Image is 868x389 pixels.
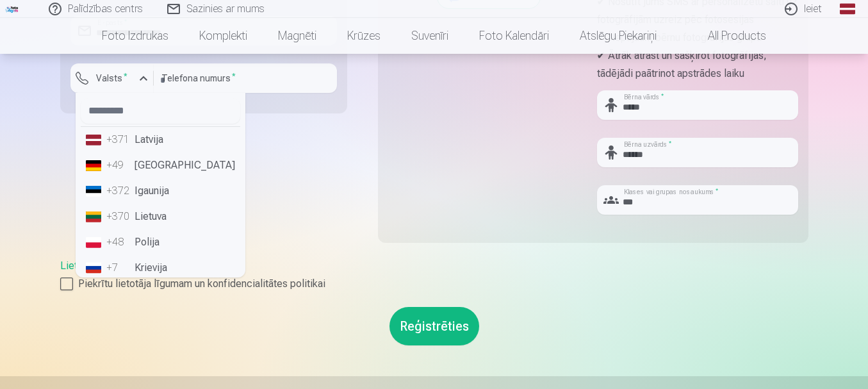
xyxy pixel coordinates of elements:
li: Igaunija [81,178,240,204]
button: Reģistrēties [389,307,479,345]
li: Lietuva [81,204,240,229]
div: Lauks ir obligāts [70,93,154,103]
p: ✔ Ātrāk atrast un sašķirot fotogrāfijas, tādējādi paātrinot apstrādes laiku [597,47,798,83]
li: Polija [81,229,240,255]
div: +372 [106,183,132,199]
div: +371 [106,132,132,147]
label: Valsts [91,72,133,85]
div: +49 [106,158,132,173]
img: /fa1 [5,5,19,13]
label: Piekrītu lietotāja līgumam un konfidencialitātes politikai [60,276,808,292]
li: [GEOGRAPHIC_DATA] [81,153,240,178]
li: Krievija [81,255,240,281]
div: , [60,258,808,292]
a: Foto izdrukas [86,18,184,54]
a: Foto kalendāri [464,18,564,54]
a: Magnēti [263,18,332,54]
a: Lietošanas līgums [60,260,142,272]
a: Krūzes [332,18,396,54]
a: All products [672,18,782,54]
div: +7 [106,260,132,276]
div: +370 [106,209,132,224]
li: Latvija [81,127,240,153]
a: Atslēgu piekariņi [564,18,672,54]
button: Valsts* [70,63,154,93]
div: +48 [106,235,132,250]
a: Suvenīri [396,18,464,54]
a: Komplekti [184,18,263,54]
